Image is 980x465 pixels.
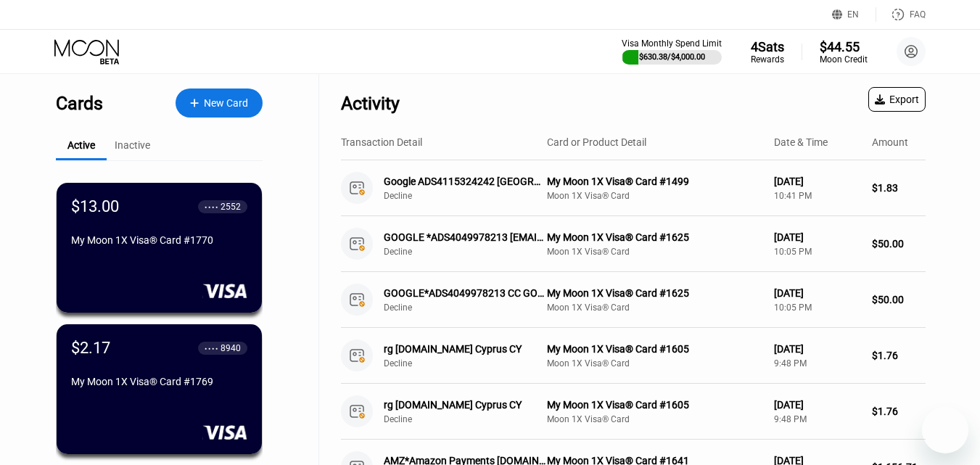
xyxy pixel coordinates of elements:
[547,247,762,257] div: Moon 1X Visa® Card
[71,376,247,387] div: My Moon 1X Visa® Card #1769
[922,407,968,453] iframe: Button to launch messaging window, conversation in progress
[547,176,762,187] div: My Moon 1X Visa® Card #1499
[751,39,784,65] div: 4SatsRewards
[910,9,926,20] div: FAQ
[547,231,762,243] div: My Moon 1X Visa® Card #1625
[847,9,859,20] div: EN
[875,94,919,105] div: Export
[341,93,400,114] div: Activity
[384,176,546,187] div: Google ADS4115324242 [GEOGRAPHIC_DATA] IE
[341,136,422,148] div: Transaction Detail
[204,97,248,110] div: New Card
[622,38,722,49] div: Visa Monthly Spend Limit
[820,39,868,54] div: $44.55
[341,160,926,216] div: Google ADS4115324242 [GEOGRAPHIC_DATA] IEDeclineMy Moon 1X Visa® Card #1499Moon 1X Visa® Card[DAT...
[774,191,860,201] div: 10:41 PM
[872,350,926,361] div: $1.76
[820,54,868,65] div: Moon Credit
[547,343,762,355] div: My Moon 1X Visa® Card #1605
[872,294,926,305] div: $50.00
[384,414,559,424] div: Decline
[384,231,546,243] div: GOOGLE *ADS4049978213 [EMAIL_ADDRESS]
[341,384,926,440] div: rg [DOMAIN_NAME] Cyprus CYDeclineMy Moon 1X Visa® Card #1605Moon 1X Visa® Card[DATE]9:48 PM$1.76
[205,205,218,209] div: ● ● ● ●
[71,197,119,215] div: $13.00
[115,139,150,151] div: Inactive
[872,136,908,148] div: Amount
[622,38,722,65] div: Visa Monthly Spend Limit$630.38/$4,000.00
[71,339,110,357] div: $2.17
[341,272,926,328] div: GOOGLE*ADS4049978213 CC GOOGLE.COMUSDeclineMy Moon 1X Visa® Card #1625Moon 1X Visa® Card[DATE]10:...
[872,182,926,194] div: $1.83
[820,39,868,65] div: $44.55Moon Credit
[384,358,559,369] div: Decline
[774,343,860,355] div: [DATE]
[868,87,926,112] div: Export
[176,89,263,118] div: New Card
[751,54,784,65] div: Rewards
[547,414,762,424] div: Moon 1X Visa® Card
[547,136,646,148] div: Card or Product Detail
[67,139,95,151] div: Active
[221,343,241,353] div: 8940
[774,287,860,299] div: [DATE]
[221,202,241,212] div: 2552
[57,183,262,313] div: $13.00● ● ● ●2552My Moon 1X Visa® Card #1770
[872,406,926,417] div: $1.76
[205,346,218,350] div: ● ● ● ●
[384,287,546,299] div: GOOGLE*ADS4049978213 CC GOOGLE.COMUS
[774,399,860,411] div: [DATE]
[384,191,559,201] div: Decline
[774,231,860,243] div: [DATE]
[872,238,926,250] div: $50.00
[384,303,559,313] div: Decline
[341,328,926,384] div: rg [DOMAIN_NAME] Cyprus CYDeclineMy Moon 1X Visa® Card #1605Moon 1X Visa® Card[DATE]9:48 PM$1.76
[832,7,876,22] div: EN
[774,247,860,257] div: 10:05 PM
[57,324,262,454] div: $2.17● ● ● ●8940My Moon 1X Visa® Card #1769
[547,287,762,299] div: My Moon 1X Visa® Card #1625
[751,39,784,54] div: 4 Sats
[774,136,828,148] div: Date & Time
[774,414,860,424] div: 9:48 PM
[774,358,860,369] div: 9:48 PM
[547,303,762,313] div: Moon 1X Visa® Card
[876,7,926,22] div: FAQ
[384,247,559,257] div: Decline
[384,399,546,411] div: rg [DOMAIN_NAME] Cyprus CY
[547,399,762,411] div: My Moon 1X Visa® Card #1605
[384,343,546,355] div: rg [DOMAIN_NAME] Cyprus CY
[547,358,762,369] div: Moon 1X Visa® Card
[56,93,103,114] div: Cards
[341,216,926,272] div: GOOGLE *ADS4049978213 [EMAIL_ADDRESS]DeclineMy Moon 1X Visa® Card #1625Moon 1X Visa® Card[DATE]10...
[774,303,860,313] div: 10:05 PM
[547,191,762,201] div: Moon 1X Visa® Card
[71,234,247,246] div: My Moon 1X Visa® Card #1770
[639,52,705,62] div: $630.38 / $4,000.00
[774,176,860,187] div: [DATE]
